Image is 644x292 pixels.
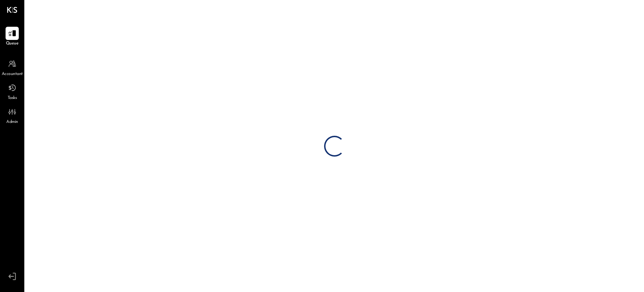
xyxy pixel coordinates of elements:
[0,81,24,101] a: Tasks
[0,105,24,125] a: Admin
[8,95,17,101] span: Tasks
[6,119,18,125] span: Admin
[2,71,23,77] span: Accountant
[0,57,24,77] a: Accountant
[0,27,24,47] a: Queue
[6,41,19,47] span: Queue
